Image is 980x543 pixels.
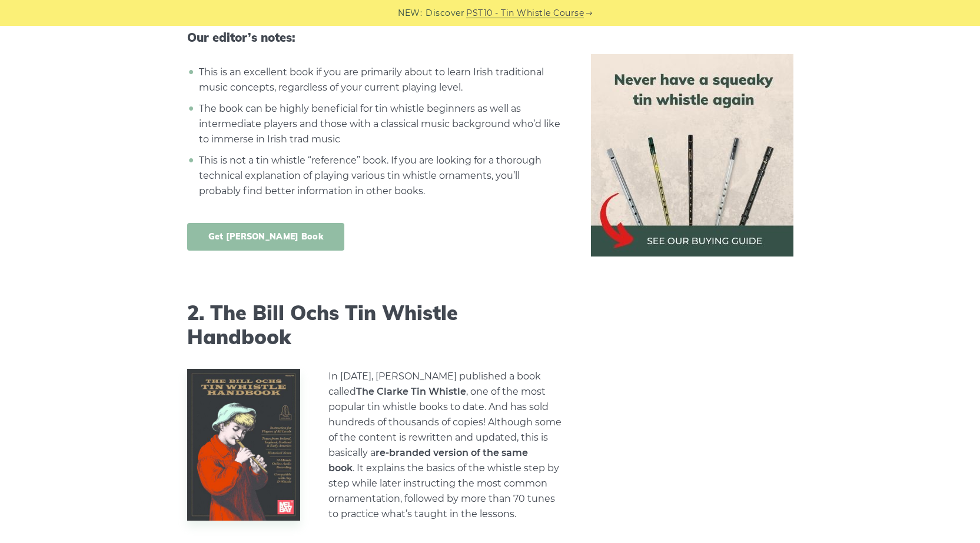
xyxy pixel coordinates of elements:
li: This is not a tin whistle “reference” book. If you are looking for a thorough technical explanati... [196,153,563,199]
li: This is an excellent book if you are primarily about to learn Irish traditional music concepts, r... [196,65,563,95]
span: NEW: [398,6,422,20]
h2: 2. The Bill Ochs Tin Whistle Handbook [187,301,563,349]
img: tin whistle buying guide [591,54,793,256]
strong: re-branded version of the same book [328,447,528,474]
a: Get [PERSON_NAME] Book [187,223,345,251]
span: Our editor’s notes: [187,31,563,45]
strong: The Clarke Tin Whistle [356,386,466,397]
p: In [DATE], [PERSON_NAME] published a book called , one of the most popular tin whistle books to d... [328,369,563,522]
a: PST10 - Tin Whistle Course [466,6,584,20]
span: Discover [426,6,464,20]
img: Tin Whistle Book by Bill Ochs [187,369,300,521]
li: The book can be highly beneficial for tin whistle beginners as well as intermediate players and t... [196,101,563,147]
